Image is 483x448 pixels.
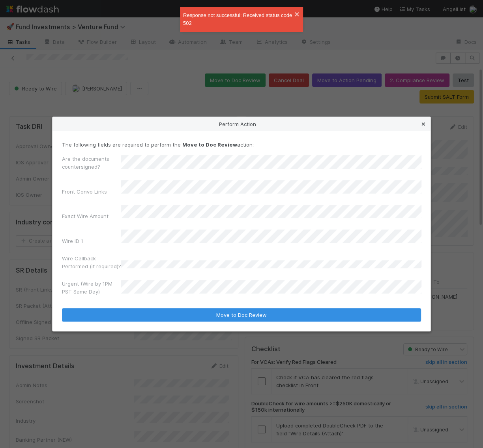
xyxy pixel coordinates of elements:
label: Front Convo Links [62,188,107,196]
label: Wire ID 1 [62,237,83,245]
div: Response not successful: Received status code 502 [183,11,294,27]
label: Exact Wire Amount [62,212,109,220]
p: The following fields are required to perform the action: [62,141,421,149]
button: Move to Doc Review [62,308,421,322]
label: Are the documents countersigned? [62,155,121,171]
div: Perform Action [52,117,431,131]
strong: Move to Doc Review [182,141,237,148]
label: Urgent (Wire by 1PM PST Same Day) [62,280,121,296]
button: close [294,10,300,18]
label: Wire Callback Performed (if required)? [62,254,121,270]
